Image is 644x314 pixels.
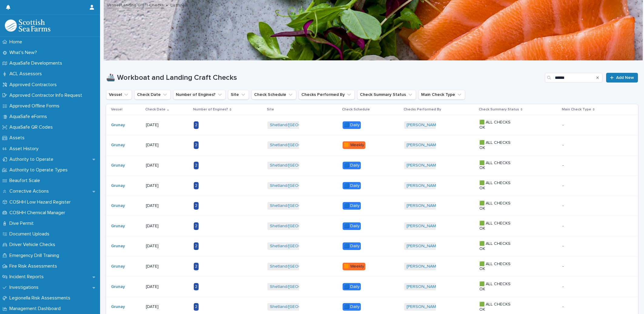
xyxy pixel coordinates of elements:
[479,160,517,171] p: 🟩 ALL CHECKS OK
[146,163,184,168] p: [DATE]
[194,263,199,270] div: 2
[7,71,47,77] p: ACL Assessors
[407,304,440,309] a: [PERSON_NAME]
[270,163,330,168] a: Shetland/[GEOGRAPHIC_DATA]
[106,277,638,297] tr: Grunay [DATE]2Shetland/[GEOGRAPHIC_DATA] 🟦 Daily[PERSON_NAME] 🟩 ALL CHECKS OK--
[562,202,565,208] p: -
[562,121,565,128] p: -
[606,73,638,83] a: Add New
[146,183,184,188] p: [DATE]
[7,231,54,237] p: Document Uploads
[357,90,416,100] button: Check Summary Status
[407,264,440,269] a: [PERSON_NAME]
[418,90,465,100] button: Main Check Type
[562,106,591,113] p: Main Check Type
[111,183,125,188] a: Grunay
[270,304,330,309] a: Shetland/[GEOGRAPHIC_DATA]
[7,167,72,173] p: Authority to Operate Types
[111,106,122,113] p: Vessel
[7,135,29,141] p: Assets
[545,73,602,83] div: Search
[267,106,274,113] p: Site
[194,202,199,210] div: 2
[479,201,517,211] p: 🟩 ALL CHECKS OK
[111,224,125,229] a: Grunay
[7,157,58,162] p: Authority to Operate
[562,222,565,229] p: -
[299,90,355,100] button: Checks Performed By
[194,303,199,311] div: 2
[146,284,184,289] p: [DATE]
[106,155,638,176] tr: Grunay [DATE]2Shetland/[GEOGRAPHIC_DATA] 🟦 Daily[PERSON_NAME] 🟩 ALL CHECKS OK--
[270,143,330,148] a: Shetland/[GEOGRAPHIC_DATA]
[407,163,440,168] a: [PERSON_NAME]
[407,183,440,188] a: [PERSON_NAME]
[170,2,188,8] p: List View
[7,188,54,194] p: Corrective Actions
[616,76,634,80] span: Add New
[111,163,125,168] a: Grunay
[228,90,249,100] button: Site
[343,121,361,129] div: 🟦 Daily
[173,90,226,100] button: Number of Engines?
[7,146,43,152] p: Asset History
[270,224,330,229] a: Shetland/[GEOGRAPHIC_DATA]
[479,140,517,150] p: 🟩 ALL CHECKS OK
[407,224,440,229] a: [PERSON_NAME]
[562,263,565,269] p: -
[404,106,441,113] p: Checks Performed By
[479,106,519,113] p: Check Summary Status
[562,182,565,188] p: -
[343,283,361,291] div: 🟦 Daily
[7,60,67,66] p: AquaSafe Developments
[270,183,330,188] a: Shetland/[GEOGRAPHIC_DATA]
[343,263,365,270] div: 🟧 Weekly
[7,199,75,205] p: COSHH Low Hazard Register
[7,263,62,269] p: Fire Risk Assessments
[145,106,166,113] p: Check Date
[146,244,184,249] p: [DATE]
[111,264,125,269] a: Grunay
[407,284,440,289] a: [PERSON_NAME]
[193,106,228,113] p: Number of Engines?
[106,176,638,196] tr: Grunay [DATE]2Shetland/[GEOGRAPHIC_DATA] 🟦 Daily[PERSON_NAME] 🟩 ALL CHECKS OK--
[7,306,65,312] p: Management Dashboard
[146,224,184,229] p: [DATE]
[343,303,361,311] div: 🟦 Daily
[7,114,52,120] p: AquaSafe eForms
[194,283,199,291] div: 2
[194,182,199,190] div: 2
[106,135,638,155] tr: Grunay [DATE]2Shetland/[GEOGRAPHIC_DATA] 🟧 Weekly[PERSON_NAME] 🟩 ALL CHECKS OK--
[106,73,542,82] h1: 🚢 Workboat and Landing Craft Checks
[7,221,39,226] p: Dive Permit
[194,162,199,169] div: 2
[562,242,565,249] p: -
[479,262,517,272] p: 🟩 ALL CHECKS OK
[134,90,171,100] button: Check Date
[343,242,361,250] div: 🟦 Daily
[111,304,125,309] a: Grunay
[7,82,62,88] p: Approved Contractors
[562,283,565,289] p: -
[194,222,199,230] div: 2
[479,241,517,252] p: 🟩 ALL CHECKS OK
[270,244,330,249] a: Shetland/[GEOGRAPHIC_DATA]
[407,244,440,249] a: [PERSON_NAME]
[7,210,70,216] p: COSHH Chemical Manager
[343,222,361,230] div: 🟦 Daily
[479,221,517,231] p: 🟩 ALL CHECKS OK
[562,141,565,148] p: -
[479,120,517,130] p: 🟩 ALL CHECKS OK
[194,121,199,129] div: 2
[5,19,50,32] img: bPIBxiqnSb2ggTQWdOVV
[107,1,164,8] a: Vessel/Landing Craft Checks
[7,93,87,98] p: Approved Contractor Info Request
[562,162,565,168] p: -
[479,302,517,312] p: 🟩 ALL CHECKS OK
[270,284,330,289] a: Shetland/[GEOGRAPHIC_DATA]
[146,203,184,208] p: [DATE]
[479,282,517,292] p: 🟩 ALL CHECKS OK
[343,182,361,190] div: 🟦 Daily
[7,274,49,280] p: Incident Reports
[562,303,565,309] p: -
